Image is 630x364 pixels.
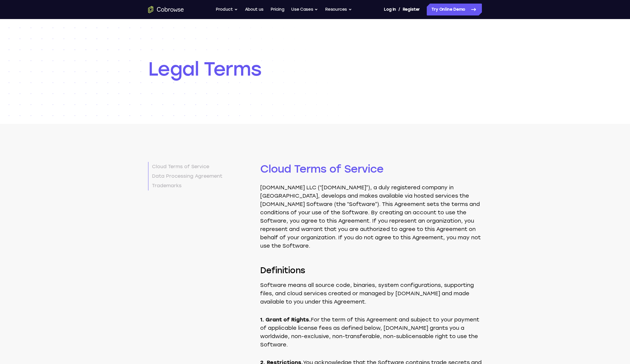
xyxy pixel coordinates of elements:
a: Data Processing Agreement [148,171,222,181]
a: About us [245,4,263,15]
p: [DOMAIN_NAME] LLC (“[DOMAIN_NAME]”), a duly registered company in [GEOGRAPHIC_DATA], develops and... [260,183,482,250]
button: Resources [325,4,352,15]
a: Register [403,4,420,15]
button: Product [216,4,238,15]
p: Software means all source code, binaries, system configurations, supporting files, and cloud serv... [260,281,482,306]
span: / [398,6,400,13]
strong: 1. Grant of Rights. [260,316,311,323]
a: Pricing [271,4,284,15]
a: Try Online Demo [427,4,482,15]
p: For the term of this Agreement and subject to your payment of applicable license fees as defined ... [260,315,482,349]
h1: Legal Terms [148,57,482,81]
a: Trademarks [148,181,222,190]
h3: Definitions [260,264,482,276]
button: Use Cases [291,4,318,15]
a: Cloud Terms of Service [148,162,222,171]
h2: Cloud Terms of Service [260,105,482,176]
a: Log In [384,4,396,15]
a: Go to the home page [148,6,184,13]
